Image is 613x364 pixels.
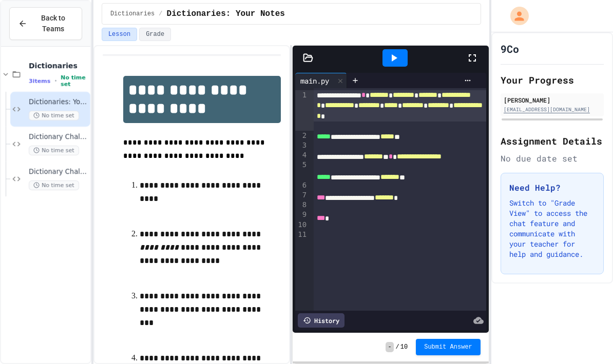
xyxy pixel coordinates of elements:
span: No time set [61,74,88,88]
span: No time set [29,146,79,155]
div: 5 [295,160,308,180]
button: Submit Answer [416,339,481,355]
span: Dictionaries [110,10,155,18]
div: 2 [295,131,308,140]
span: - [386,342,393,352]
div: 9 [295,210,308,220]
span: • [54,77,56,85]
h1: 9Co [501,42,519,56]
div: main.py [295,73,347,88]
span: Dictionaries: Your Notes [167,8,285,20]
div: History [298,313,344,328]
span: Dictionaries: Your Notes [29,98,88,107]
div: No due date set [501,152,604,165]
span: Back to Teams [33,13,73,34]
div: [PERSON_NAME] [504,95,601,105]
p: Switch to "Grade View" to access the chat feature and communicate with your teacher for help and ... [509,198,595,259]
h2: Assignment Details [501,134,604,148]
span: Dictionaries [29,61,88,70]
div: 11 [295,230,308,240]
h3: Need Help? [509,181,595,194]
button: Back to Teams [9,7,82,40]
div: 3 [295,140,308,151]
span: Dictionary Challenge A [29,133,88,141]
span: 3 items [29,78,50,85]
iframe: chat widget [555,309,604,356]
span: 10 [400,343,408,351]
div: 8 [295,200,308,210]
div: 4 [295,150,308,160]
span: No time set [29,111,79,120]
div: 7 [295,190,308,200]
span: Submit Answer [424,343,472,351]
span: No time set [29,180,79,190]
span: / [396,343,399,351]
div: 10 [295,220,308,230]
div: 6 [295,180,308,190]
h2: Your Progress [501,73,604,87]
div: main.py [295,75,334,86]
button: Grade [139,28,171,41]
div: 1 [295,90,308,131]
span: / [159,10,162,18]
div: My Account [500,4,531,28]
span: Dictionary Challenge B [29,168,88,176]
button: Lesson [102,28,137,41]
